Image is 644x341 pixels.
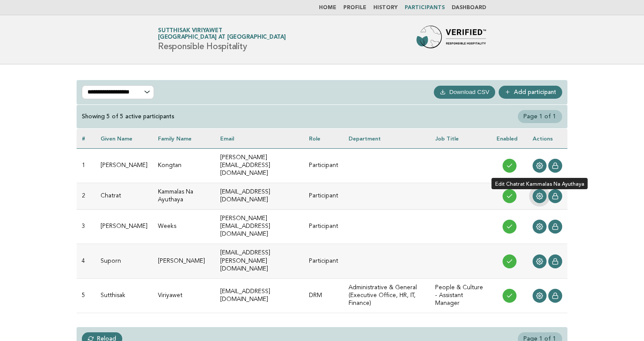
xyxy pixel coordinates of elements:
[430,278,491,313] td: People & Culture - Assistant Manager
[304,278,343,313] td: DRM
[77,148,95,183] td: 1
[304,129,343,148] th: Role
[430,129,491,148] th: Job Title
[416,26,486,53] img: Forbes Travel Guide
[77,210,95,244] td: 3
[95,244,153,278] td: Suporn
[491,129,527,148] th: Enabled
[77,278,95,313] td: 5
[343,129,429,148] th: Department
[77,183,95,210] td: 2
[319,5,336,10] a: Home
[158,35,286,40] span: [GEOGRAPHIC_DATA] at [GEOGRAPHIC_DATA]
[158,28,286,51] h1: Responsible Hospitality
[153,278,215,313] td: Viriyawet
[215,278,304,313] td: [EMAIL_ADDRESS][DOMAIN_NAME]
[304,210,343,244] td: Participant
[82,113,174,120] div: Showing 5 of 5 active participants
[153,148,215,183] td: Kongtan
[343,278,429,313] td: Administrative & General (Executive Office, HR, IT, Finance)
[373,5,398,10] a: History
[215,148,304,183] td: [PERSON_NAME][EMAIL_ADDRESS][DOMAIN_NAME]
[153,210,215,244] td: Weeks
[304,183,343,210] td: Participant
[434,86,495,99] button: Download CSV
[304,148,343,183] td: Participant
[304,244,343,278] td: Participant
[77,129,95,148] th: #
[499,86,562,99] a: Add participant
[405,5,445,10] a: Participants
[77,244,95,278] td: 4
[95,210,153,244] td: [PERSON_NAME]
[452,5,486,10] a: Dashboard
[215,183,304,210] td: [EMAIL_ADDRESS][DOMAIN_NAME]
[95,129,153,148] th: Given name
[158,28,286,40] a: Sutthisak Viriyawet[GEOGRAPHIC_DATA] at [GEOGRAPHIC_DATA]
[215,210,304,244] td: [PERSON_NAME][EMAIL_ADDRESS][DOMAIN_NAME]
[215,244,304,278] td: [EMAIL_ADDRESS][PERSON_NAME][DOMAIN_NAME]
[95,148,153,183] td: [PERSON_NAME]
[343,5,366,10] a: Profile
[95,183,153,210] td: Chatrat
[215,129,304,148] th: Email
[95,278,153,313] td: Sutthisak
[153,244,215,278] td: [PERSON_NAME]
[153,129,215,148] th: Family name
[153,183,215,210] td: Kammalas Na Ayuthaya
